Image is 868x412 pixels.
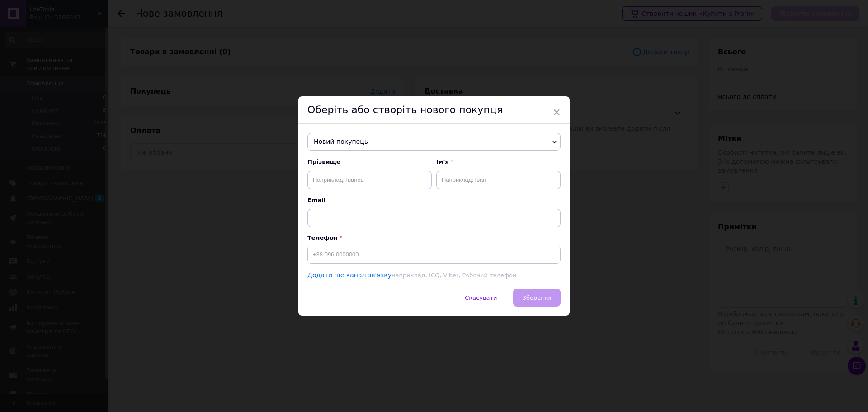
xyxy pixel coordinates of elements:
span: Новий покупець [307,133,561,151]
input: Наприклад: Іванов [307,171,432,189]
div: Оберіть або створіть нового покупця [298,96,570,124]
input: Наприклад: Іван [436,171,561,189]
p: Телефон [307,234,561,241]
span: × [552,104,561,120]
span: Ім'я [436,158,561,166]
span: Email [307,196,561,204]
span: Скасувати [465,294,497,301]
input: +38 096 0000000 [307,246,561,264]
button: Скасувати [455,289,506,307]
span: Прізвище [307,158,432,166]
a: Додати ще канал зв'язку [307,271,392,279]
span: наприклад, ICQ, Viber, Робочий телефон [392,272,516,279]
